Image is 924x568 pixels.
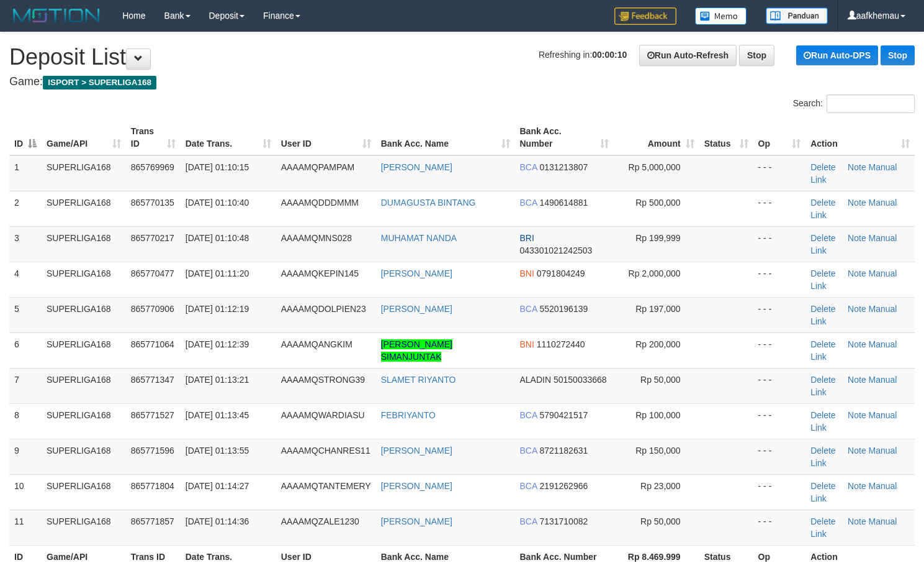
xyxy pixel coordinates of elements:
a: Stop [881,45,915,65]
span: Rp 50,000 [640,375,681,385]
th: Date Trans. [181,545,276,568]
span: AAAAMQPAMPAM [281,162,355,172]
td: - - - [753,332,806,368]
span: AAAAMQMNS028 [281,233,352,243]
th: Trans ID [126,545,181,568]
span: 865771857 [131,516,174,526]
span: AAAAMQZALE1230 [281,516,359,526]
th: Status [699,545,753,568]
th: ID: activate to sort column descending [9,120,42,155]
span: Copy 2191262966 to clipboard [539,481,588,491]
th: Bank Acc. Number: activate to sort column ascending [515,120,614,155]
td: SUPERLIGA168 [42,297,126,332]
a: Manual Link [810,339,897,362]
span: BCA [520,446,537,456]
th: Action [805,545,915,568]
a: FEBRIYANTO [381,410,436,420]
td: SUPERLIGA168 [42,474,126,510]
td: 2 [9,191,42,226]
a: Note [848,410,866,420]
th: Bank Acc. Name [376,545,515,568]
td: 1 [9,155,42,191]
a: Note [848,304,866,314]
td: 6 [9,332,42,368]
span: AAAAMQANGKIM [281,339,352,349]
span: AAAAMQKEPIN145 [281,268,359,278]
span: [DATE] 01:10:40 [186,198,249,208]
a: [PERSON_NAME] SIMANJUNTAK [381,339,452,362]
span: 865770217 [131,233,174,243]
a: Note [848,516,866,526]
img: Button%20Memo.svg [695,7,747,25]
a: [PERSON_NAME] [381,481,452,491]
td: - - - [753,262,806,297]
td: - - - [753,226,806,262]
th: Bank Acc. Name: activate to sort column ascending [376,120,515,155]
span: BCA [520,481,537,491]
a: Run Auto-Refresh [639,45,737,66]
span: [DATE] 01:13:55 [186,446,249,456]
a: Delete [810,481,835,491]
td: 10 [9,474,42,510]
a: Delete [810,339,835,349]
span: Rp 150,000 [635,446,680,456]
span: [DATE] 01:12:19 [186,304,249,314]
td: - - - [753,439,806,474]
td: 11 [9,510,42,545]
td: SUPERLIGA168 [42,439,126,474]
span: AAAAMQDOLPIEN23 [281,304,366,314]
span: 865771596 [131,446,174,456]
a: Manual Link [810,410,897,433]
span: [DATE] 01:13:45 [186,410,249,420]
a: Note [848,268,866,278]
strong: 00:00:10 [592,50,627,60]
a: Delete [810,198,835,208]
a: Note [848,375,866,385]
th: Status: activate to sort column ascending [699,120,753,155]
a: Stop [739,45,774,66]
span: Rp 197,000 [635,304,680,314]
a: [PERSON_NAME] [381,304,452,314]
span: Copy 7131710082 to clipboard [539,516,588,526]
a: [PERSON_NAME] [381,162,452,172]
span: AAAAMQDDDMMM [281,198,359,208]
td: - - - [753,155,806,191]
a: Note [848,198,866,208]
td: 3 [9,226,42,262]
a: Note [848,162,866,172]
span: BNI [520,339,534,349]
span: Copy 043301021242503 to clipboard [520,245,593,255]
td: - - - [753,403,806,439]
span: Copy 0131213807 to clipboard [539,162,588,172]
span: Copy 8721182631 to clipboard [539,446,588,456]
span: Rp 50,000 [640,516,681,526]
td: 4 [9,262,42,297]
a: MUHAMAT NANDA [381,233,457,243]
a: Delete [810,516,835,526]
input: Search: [827,94,915,113]
span: Copy 1490614881 to clipboard [539,198,588,208]
span: 865771527 [131,410,174,420]
th: Action: activate to sort column ascending [805,120,915,155]
a: Note [848,481,866,491]
a: Manual Link [810,198,897,220]
a: Run Auto-DPS [796,45,878,65]
td: SUPERLIGA168 [42,226,126,262]
a: Delete [810,162,835,172]
span: Rp 200,000 [635,339,680,349]
td: SUPERLIGA168 [42,510,126,545]
span: 865770477 [131,268,174,278]
span: 865771064 [131,339,174,349]
td: SUPERLIGA168 [42,155,126,191]
span: [DATE] 01:10:48 [186,233,249,243]
th: Rp 8.469.999 [614,545,699,568]
img: panduan.png [766,7,828,24]
a: [PERSON_NAME] [381,446,452,456]
a: Manual Link [810,446,897,468]
span: AAAAMQCHANRES11 [281,446,370,456]
span: [DATE] 01:10:15 [186,162,249,172]
span: Copy 5790421517 to clipboard [539,410,588,420]
img: Feedback.jpg [614,7,676,25]
td: - - - [753,297,806,332]
span: Copy 5520196139 to clipboard [539,304,588,314]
